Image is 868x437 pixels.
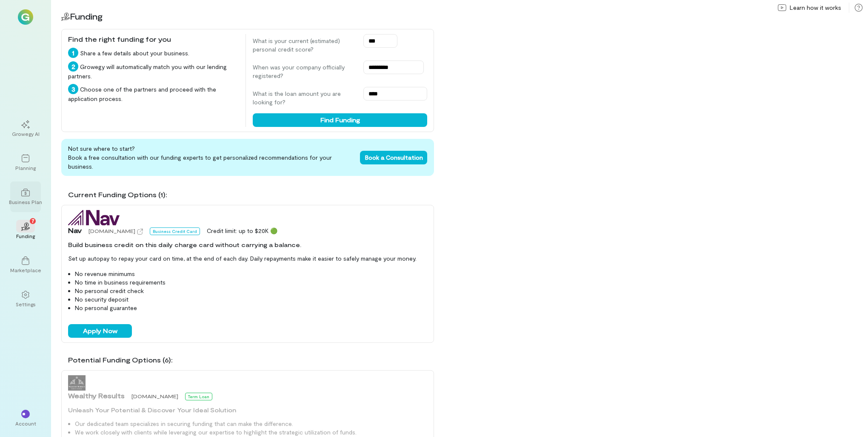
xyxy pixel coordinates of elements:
[365,154,423,161] span: Book a Consultation
[131,393,178,399] span: [DOMAIN_NAME]
[68,225,82,236] span: Nav
[68,241,427,249] div: Build business credit on this daily charge card without carrying a balance.
[68,210,120,225] img: Nav
[68,34,239,44] div: Find the right funding for you
[68,391,125,401] span: Wealthy Results
[75,270,427,278] li: No revenue minimums
[68,406,427,414] div: Unleash Your Potential & Discover Your Ideal Solution
[68,61,239,80] div: Growegy will automatically match you with our lending partners.
[75,278,427,287] li: No time in business requirements
[10,147,41,178] a: Planning
[61,139,434,176] div: Not sure where to start? Book a free consultation with our funding experts to get personalized re...
[16,233,35,239] div: Funding
[68,254,427,263] p: Set up autopay to repay your card on time, at the end of each day. Daily repayments make it easie...
[360,151,427,164] button: Book a Consultation
[89,228,135,234] span: [DOMAIN_NAME]
[68,48,78,58] div: 1
[89,227,143,235] a: [DOMAIN_NAME]
[70,11,103,21] span: Funding
[9,198,42,205] div: Business Plan
[270,227,277,234] span: 🟢
[68,48,239,58] div: Share a few details about your business.
[68,84,78,94] div: 3
[10,113,41,144] a: Growegy AI
[68,84,239,103] div: Choose one of the partners and proceed with the application process.
[10,284,41,314] a: Settings
[10,250,41,280] a: Marketplace
[15,164,36,171] div: Planning
[12,130,40,137] div: Growegy AI
[75,304,427,312] li: No personal guarantee
[15,420,36,427] div: Account
[790,3,841,12] span: Learn how it works
[68,190,434,200] div: Current Funding Options (1):
[75,420,427,428] li: Our dedicated team specializes in securing funding that can make the difference.
[253,63,355,80] label: When was your company officially registered?
[68,355,434,365] div: Potential Funding Options (6):
[68,375,86,391] img: Wealthy Results
[253,113,427,127] button: Find Funding
[75,428,427,437] li: We work closely with clients while leveraging our expertise to highlight the strategic utilizatio...
[16,301,36,308] div: Settings
[75,287,427,295] li: No personal credit check
[10,216,41,246] a: Funding
[75,295,427,304] li: No security deposit
[68,324,132,338] button: Apply Now
[10,181,41,212] a: Business Plan
[185,393,212,400] div: Term Loan
[31,217,34,224] span: 7
[68,61,78,72] div: 2
[253,89,355,106] label: What is the loan amount you are looking for?
[10,267,41,273] div: Marketplace
[253,37,355,54] label: What is your current (estimated) personal credit score?
[150,227,200,235] div: Business Credit Card
[207,227,277,235] div: Credit limit: up to $20K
